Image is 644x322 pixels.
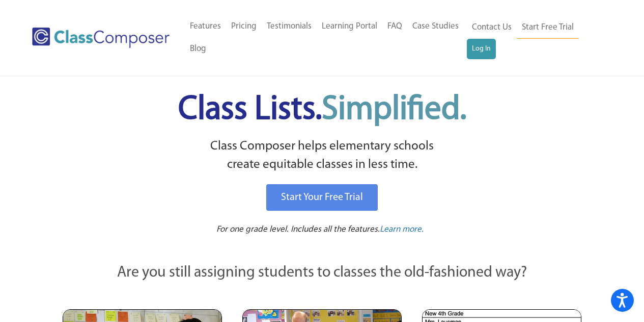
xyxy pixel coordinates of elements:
[63,262,582,284] p: Are you still assigning students to classes the old-fashioned way?
[467,16,604,59] nav: Header Menu
[266,184,378,211] a: Start Your Free Trial
[467,39,496,59] a: Log In
[380,224,424,236] a: Learn more.
[317,15,382,38] a: Learning Portal
[467,16,517,39] a: Contact Us
[185,38,211,60] a: Blog
[185,15,467,60] nav: Header Menu
[281,192,363,203] span: Start Your Free Trial
[322,93,466,127] span: Simplified.
[382,15,407,38] a: FAQ
[216,225,380,234] span: For one grade level. Includes all the features.
[226,15,262,38] a: Pricing
[517,16,579,39] a: Start Free Trial
[178,93,466,127] span: Class Lists.
[185,15,226,38] a: Features
[407,15,464,38] a: Case Studies
[380,225,424,234] span: Learn more.
[61,137,583,175] p: Class Composer helps elementary schools create equitable classes in less time.
[262,15,317,38] a: Testimonials
[32,28,170,48] img: Class Composer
